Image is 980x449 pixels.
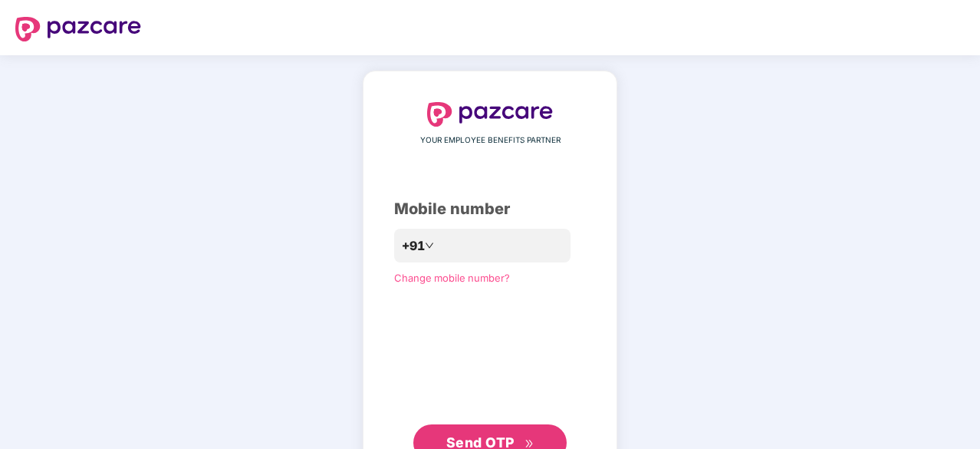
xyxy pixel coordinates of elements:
span: +91 [402,236,425,256]
a: Change mobile number? [394,272,510,284]
div: Mobile number [394,197,586,221]
img: logo [427,102,553,127]
span: double-right [525,439,534,449]
span: YOUR EMPLOYEE BENEFITS PARTNER [420,134,561,147]
img: logo [15,17,141,41]
span: down [425,241,434,250]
